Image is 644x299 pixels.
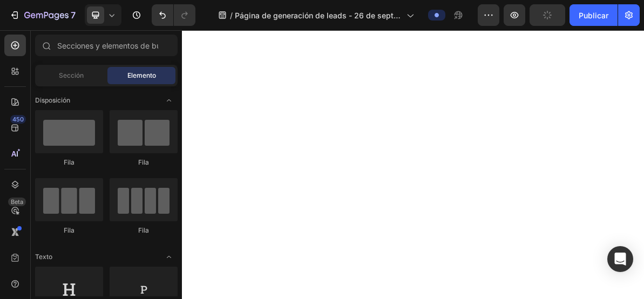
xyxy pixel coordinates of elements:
[182,30,644,299] iframe: Área de diseño
[35,35,178,56] input: Secciones y elementos de búsqueda
[230,11,233,20] font: /
[160,92,178,109] span: Abrir palanca
[579,11,608,20] font: Publicar
[138,226,149,234] font: Fila
[138,158,149,166] font: Fila
[235,11,401,31] font: Página de generación de leads - 26 de septiembre, 16:53:13
[64,226,74,234] font: Fila
[35,253,52,261] font: Texto
[35,96,70,104] font: Disposición
[12,115,24,123] font: 450
[127,71,156,79] font: Elemento
[11,198,23,206] font: Beta
[4,4,80,26] button: 7
[64,158,74,166] font: Fila
[71,10,76,21] font: 7
[59,71,84,79] font: Sección
[152,4,195,26] div: Deshacer/Rehacer
[570,4,618,26] button: Publicar
[607,246,633,272] div: Open Intercom Messenger
[160,248,178,266] span: Abrir palanca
